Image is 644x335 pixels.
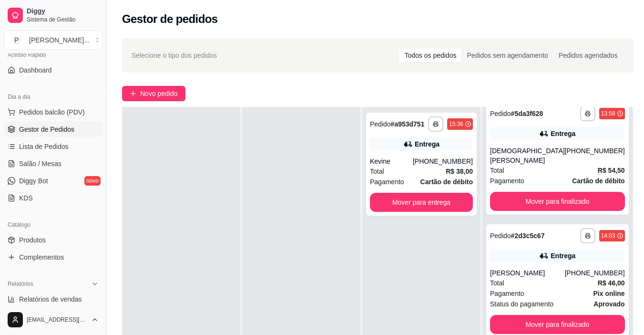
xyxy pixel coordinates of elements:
[19,107,85,117] span: Pedidos balcão (PDV)
[19,193,33,203] span: KDS
[140,88,178,99] span: Novo pedido
[565,268,625,278] div: [PHONE_NUMBER]
[19,125,74,134] span: Gestor de Pedidos
[370,193,473,212] button: Mover para entrega
[598,279,625,287] strong: R$ 46,00
[4,217,102,232] div: Catálogo
[415,139,440,149] div: Entrega
[4,4,102,27] a: DiggySistema de Gestão
[490,268,565,278] div: [PERSON_NAME]
[593,300,624,308] strong: aprovado
[4,47,102,63] div: Acesso Rápido
[446,167,473,175] strong: R$ 38,00
[4,308,102,331] button: [EMAIL_ADDRESS][DOMAIN_NAME]
[413,157,473,166] div: [PHONE_NUMBER]
[449,120,463,128] div: 15:36
[4,89,102,105] div: Dia a dia
[4,156,102,171] a: Salão / Mesas
[490,232,511,240] span: Pedido
[490,192,625,211] button: Mover para finalizado
[490,110,511,117] span: Pedido
[19,65,52,75] span: Dashboard
[4,232,102,248] a: Produtos
[19,176,48,186] span: Diggy Bot
[19,142,69,151] span: Lista de Pedidos
[4,190,102,206] a: KDS
[122,11,218,27] h2: Gestor de pedidos
[511,110,543,117] strong: # 5da3f628
[19,159,61,168] span: Salão / Mesas
[19,294,82,304] span: Relatórios de vendas
[461,49,553,62] div: Pedidos sem agendamento
[8,280,33,288] span: Relatórios
[598,167,625,174] strong: R$ 54,50
[4,139,102,154] a: Lista de Pedidos
[130,90,136,97] span: plus
[490,176,524,186] span: Pagamento
[565,146,625,165] div: [PHONE_NUMBER]
[490,315,625,334] button: Mover para finalizado
[122,86,185,101] button: Novo pedido
[4,105,102,120] button: Pedidos balcão (PDV)
[551,129,575,138] div: Entrega
[370,157,413,166] div: Kevine
[29,35,90,45] div: [PERSON_NAME] ...
[601,110,615,117] div: 13:58
[511,232,545,240] strong: # 2d3c5c67
[490,165,504,176] span: Total
[553,49,623,62] div: Pedidos agendados
[4,31,102,50] button: Select a team
[391,120,425,128] strong: # a953d751
[490,146,565,165] div: [DEMOGRAPHIC_DATA][PERSON_NAME]
[490,299,553,309] span: Status do pagamento
[593,290,625,297] strong: Pix online
[4,63,102,78] a: Dashboard
[399,49,461,62] div: Todos os pedidos
[490,278,504,288] span: Total
[370,177,404,187] span: Pagamento
[132,50,217,61] span: Selecione o tipo dos pedidos
[551,251,575,261] div: Entrega
[4,122,102,137] a: Gestor de Pedidos
[12,35,21,45] span: P
[27,7,99,16] span: Diggy
[27,316,87,324] span: [EMAIL_ADDRESS][DOMAIN_NAME]
[572,177,624,185] strong: Cartão de débito
[27,16,99,23] span: Sistema de Gestão
[370,120,391,128] span: Pedido
[601,232,615,240] div: 14:03
[19,252,64,262] span: Complementos
[420,178,473,186] strong: Cartão de débito
[4,250,102,265] a: Complementos
[370,166,384,177] span: Total
[490,288,524,299] span: Pagamento
[4,292,102,307] a: Relatórios de vendas
[4,173,102,188] a: Diggy Botnovo
[19,235,46,245] span: Produtos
